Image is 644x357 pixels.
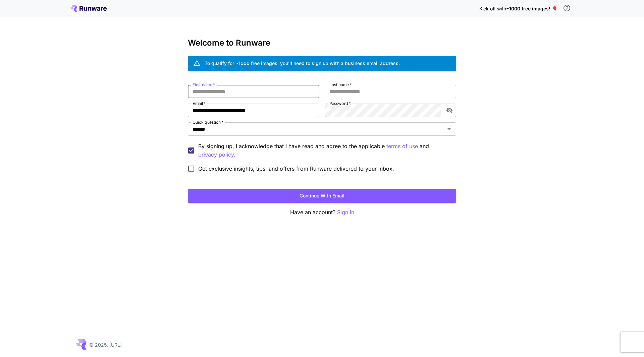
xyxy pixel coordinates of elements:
p: Have an account? [188,208,456,217]
label: Password [329,101,351,106]
label: First name [193,82,215,87]
span: Get exclusive insights, tips, and offers from Runware delivered to your inbox. [198,165,394,173]
button: Sign in [337,208,354,217]
button: By signing up, I acknowledge that I have read and agree to the applicable and privacy policy. [386,142,418,151]
button: Open [444,124,454,134]
label: Email [193,101,206,106]
p: © 2025, [URL] [89,341,122,348]
p: privacy policy. [198,151,235,159]
button: In order to qualify for free credit, you need to sign up with a business email address and click ... [560,1,574,15]
span: Kick off with [479,6,506,11]
button: toggle password visibility [443,104,455,116]
h3: Welcome to Runware [188,38,456,48]
button: By signing up, I acknowledge that I have read and agree to the applicable terms of use and [198,151,235,159]
span: ~1000 free images! 🎈 [506,6,557,11]
div: To qualify for ~1000 free images, you’ll need to sign up with a business email address. [205,60,400,67]
button: Continue with email [188,189,456,203]
label: Last name [329,82,352,87]
label: Quick question [193,119,223,125]
p: By signing up, I acknowledge that I have read and agree to the applicable and [198,142,451,159]
p: terms of use [386,142,418,151]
